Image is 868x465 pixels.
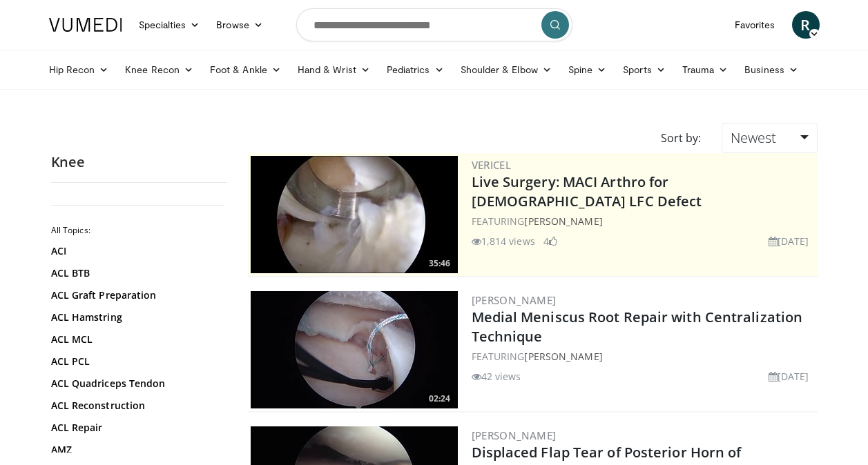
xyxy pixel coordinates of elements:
a: Spine [560,56,615,83]
img: 926032fc-011e-4e04-90f2-afa899d7eae5.300x170_q85_crop-smart_upscale.jpg [251,291,458,408]
li: [DATE] [769,234,809,248]
a: Foot & Ankle [202,56,289,83]
a: Browse [208,11,271,39]
div: FEATURING [472,349,815,364]
span: Newest [731,128,776,147]
a: Specialties [131,11,209,39]
a: ACL Graft Preparation [51,288,220,302]
a: Favorites [726,11,784,39]
a: ACL Hamstring [51,310,220,324]
a: Trauma [674,56,737,83]
a: ACL PCL [51,355,220,368]
a: Knee Recon [117,56,202,83]
img: VuMedi Logo [49,18,122,32]
li: [DATE] [769,369,809,384]
a: Vericel [472,158,512,172]
span: 02:24 [425,393,454,405]
a: Medial Meniscus Root Repair with Centralization Technique [472,308,803,346]
a: Newest [722,123,817,153]
a: ACL Repair [51,421,220,435]
a: ACL MCL [51,333,220,346]
a: R [792,11,820,39]
a: Live Surgery: MACI Arthro for [DEMOGRAPHIC_DATA] LFC Defect [472,172,702,210]
a: Sports [615,56,674,83]
img: eb023345-1e2d-4374-a840-ddbc99f8c97c.300x170_q85_crop-smart_upscale.jpg [251,156,458,273]
a: 35:46 [251,156,458,273]
a: ACL BTB [51,266,220,280]
a: Business [736,56,807,83]
a: [PERSON_NAME] [472,428,557,442]
a: [PERSON_NAME] [524,350,602,363]
a: [PERSON_NAME] [524,215,602,228]
a: [PERSON_NAME] [472,293,557,307]
a: ACL Quadriceps Tendon [51,377,220,390]
a: AMZ [51,443,220,457]
div: Sort by: [650,123,711,153]
a: Hip Recon [41,56,117,83]
li: 1,814 views [472,234,535,248]
h2: All Topics: [51,225,224,236]
h2: Knee [51,153,227,171]
li: 4 [543,234,557,248]
li: 42 views [472,369,521,384]
input: Search topics, interventions [296,8,572,41]
a: ACI [51,244,220,258]
span: 35:46 [425,257,454,270]
div: FEATURING [472,214,815,228]
a: 02:24 [251,291,458,408]
a: Hand & Wrist [289,56,378,83]
a: ACL Reconstruction [51,399,220,413]
a: Shoulder & Elbow [452,56,560,83]
a: Pediatrics [378,56,452,83]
